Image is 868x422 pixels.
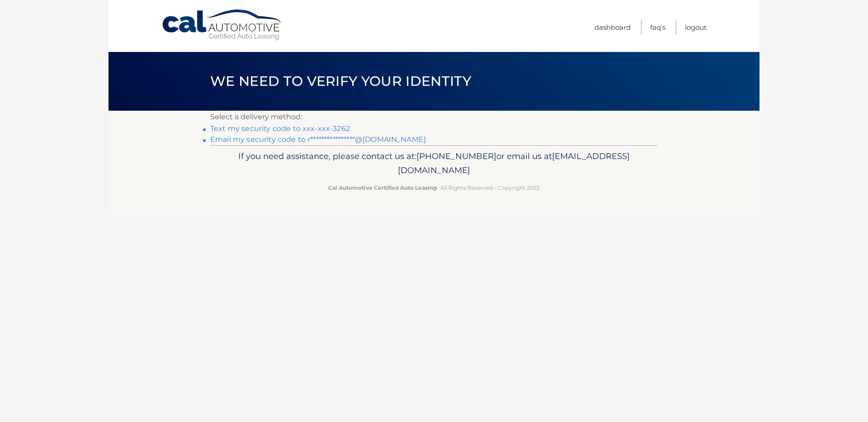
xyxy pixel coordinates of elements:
[416,151,496,161] span: [PHONE_NUMBER]
[328,184,437,191] strong: Cal Automotive Certified Auto Leasing
[650,20,665,35] a: FAQ's
[210,124,350,133] a: Text my security code to xxx-xxx-3262
[216,183,652,192] p: - All Rights Reserved - Copyright 2025
[685,20,707,35] a: Logout
[216,149,652,178] p: If you need assistance, please contact us at: or email us at
[594,20,631,35] a: Dashboard
[210,73,471,89] span: We need to verify your identity
[210,111,658,123] p: Select a delivery method:
[161,9,283,41] a: Cal Automotive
